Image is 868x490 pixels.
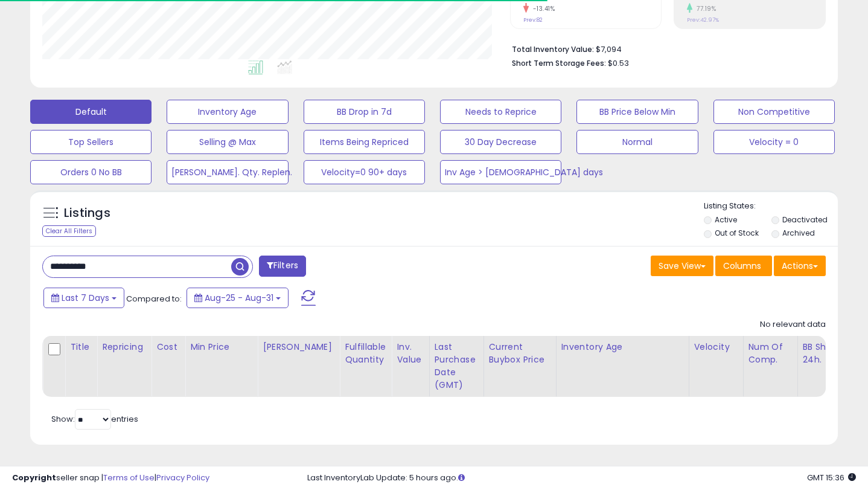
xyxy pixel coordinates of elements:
span: 2025-09-9 15:36 GMT [807,472,856,483]
div: Cost [156,341,180,353]
label: Deactivated [782,214,828,225]
button: Selling @ Max [167,130,288,154]
div: Fulfillable Quantity [345,341,386,366]
div: Num of Comp. [748,341,793,366]
label: Out of Stock [715,228,759,238]
span: Show: entries [51,413,138,425]
div: [PERSON_NAME] [263,341,334,353]
a: Privacy Policy [156,472,209,483]
button: Last 7 Days [43,288,124,308]
button: Orders 0 No BB [30,160,152,184]
button: Save View [651,256,713,276]
button: Inv Age > [DEMOGRAPHIC_DATA] days [440,160,561,184]
div: Title [70,341,92,353]
button: Inventory Age [167,100,288,124]
button: BB Price Below Min [576,100,698,124]
button: Non Competitive [713,100,835,124]
button: Velocity = 0 [713,130,835,154]
label: Archived [782,228,815,238]
button: Actions [774,256,826,276]
span: Aug-25 - Aug-31 [205,292,273,304]
div: seller snap | | [12,472,209,484]
button: 30 Day Decrease [440,130,561,154]
button: Velocity=0 90+ days [304,160,425,184]
button: Filters [259,256,306,277]
strong: Copyright [12,472,56,483]
span: Columns [723,260,761,272]
div: Inventory Age [561,341,684,353]
button: Columns [715,256,772,276]
div: No relevant data [760,319,826,330]
button: Top Sellers [30,130,152,154]
h5: Listings [64,205,110,222]
div: Inv. value [397,341,424,366]
button: Items Being Repriced [304,130,425,154]
div: Last InventoryLab Update: 5 hours ago. [307,472,856,484]
p: Listing States: [704,201,838,212]
div: Repricing [102,341,146,353]
button: Needs to Reprice [440,100,561,124]
label: Active [715,214,737,225]
button: Normal [576,130,698,154]
div: Min Price [190,341,252,353]
div: Velocity [694,341,738,353]
button: BB Drop in 7d [304,100,425,124]
button: [PERSON_NAME]. Qty. Replen. [167,160,288,184]
a: Terms of Use [103,472,155,483]
div: Current Buybox Price [489,341,551,366]
div: Last Purchase Date (GMT) [435,341,479,392]
button: Default [30,100,152,124]
div: Clear All Filters [42,225,96,237]
span: Last 7 Days [62,292,109,304]
span: Compared to: [126,293,182,305]
div: BB Share 24h. [803,341,847,366]
button: Aug-25 - Aug-31 [187,288,289,308]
